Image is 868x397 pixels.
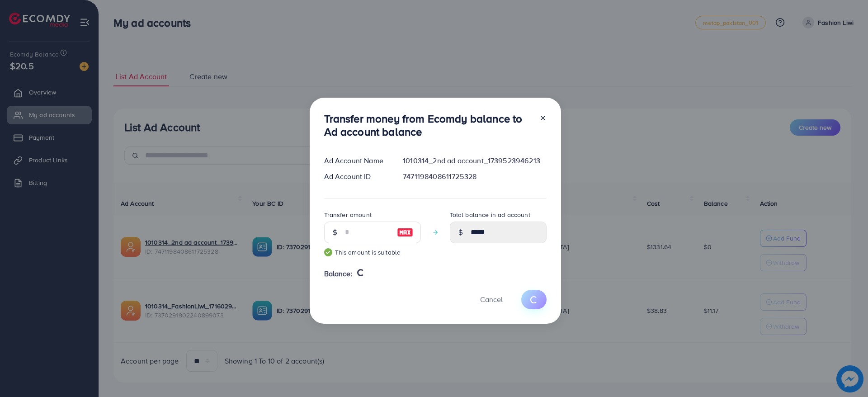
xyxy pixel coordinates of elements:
[317,171,396,182] div: Ad Account ID
[317,156,396,166] div: Ad Account Name
[480,294,503,304] span: Cancel
[396,171,553,182] div: 7471198408611725328
[397,227,413,238] img: image
[324,248,421,257] small: This amount is suitable
[450,210,530,219] label: Total balance in ad account
[469,290,514,309] button: Cancel
[324,112,532,138] h3: Transfer money from Ecomdy balance to Ad account balance
[324,248,332,256] img: guide
[324,210,372,219] label: Transfer amount
[324,269,353,279] span: Balance:
[396,156,553,166] div: 1010314_2nd ad account_1739523946213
